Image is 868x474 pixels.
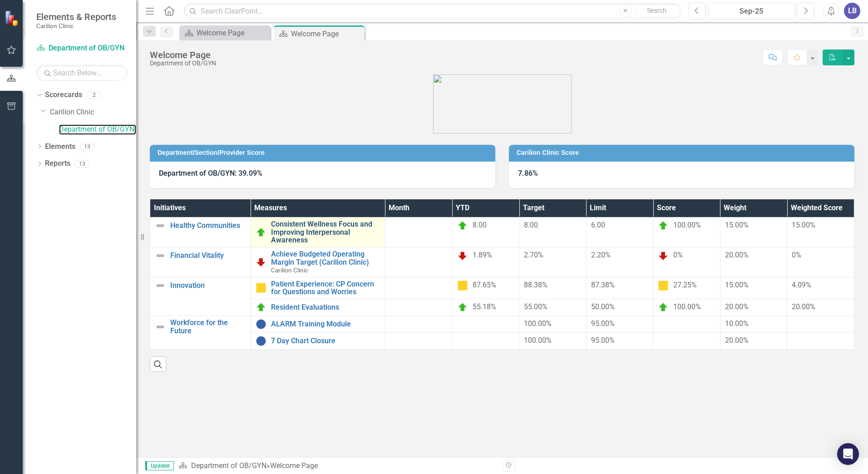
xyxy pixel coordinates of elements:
span: 95.00% [591,319,615,328]
a: 7 Day Chart Closure [271,337,380,345]
div: Welcome Page [291,28,362,39]
img: Caution [256,282,266,293]
img: Not Defined [155,321,166,332]
div: » [178,461,495,471]
span: 20.00% [725,336,749,345]
td: Double-Click to Edit Right Click for Context Menu [150,316,251,349]
img: Caution [457,280,468,291]
a: Department of OB/GYN [59,124,136,135]
span: 2.70% [524,251,543,259]
span: 50.00% [591,302,615,311]
div: Open Intercom Messenger [837,443,859,465]
a: Carilion Clinic [50,107,136,118]
span: 2.20% [591,251,611,259]
div: Department of OB/GYN [150,60,216,67]
small: Carilion Clinic [36,22,116,30]
a: Department of OB/GYN [191,461,266,470]
a: Workforce for the Future [170,319,246,335]
span: 20.00% [725,302,749,311]
img: No Information [256,319,266,330]
td: Double-Click to Edit Right Click for Context Menu [251,247,385,277]
span: 95.00% [591,336,615,345]
span: 0% [673,251,683,259]
span: 100.00% [524,336,552,345]
a: Resident Evaluations [271,303,380,311]
div: Welcome Page [270,461,318,470]
img: Caution [658,280,669,291]
img: On Target [658,302,669,313]
span: 100.00% [673,221,701,229]
a: ALARM Training Module [271,320,380,328]
a: Elements [45,142,75,152]
img: Not Defined [155,250,166,261]
img: Not Defined [155,280,166,291]
a: Department of OB/GYN [36,43,127,54]
span: Carilion Clinic [271,267,308,274]
span: 15.00% [792,221,815,229]
img: Below Plan [457,250,468,261]
span: 15.00% [725,281,749,289]
div: Welcome Page [150,50,216,60]
img: Below Plan [256,257,266,267]
td: Double-Click to Edit Right Click for Context Menu [251,277,385,299]
span: 27.25% [673,281,697,289]
span: 0% [792,251,801,259]
span: 87.38% [591,281,615,289]
div: 13 [75,160,89,168]
span: 100.00% [673,302,701,311]
span: 1.89% [473,251,492,259]
span: 6.00 [591,221,605,229]
span: 8.00 [524,221,538,229]
a: Innovation [170,281,246,290]
div: 13 [80,143,94,150]
a: Reports [45,158,70,169]
img: On Target [457,220,468,231]
td: Double-Click to Edit Right Click for Context Menu [150,277,251,316]
a: Healthy Communities [170,222,246,230]
img: No Information [256,336,266,346]
button: LB [844,3,860,19]
td: Double-Click to Edit Right Click for Context Menu [251,332,385,349]
span: Search [647,7,666,14]
input: Search ClearPoint... [184,3,682,19]
img: On Target [256,302,266,313]
a: Financial Vitality [170,252,246,260]
strong: 7.86% [518,169,538,178]
span: 4.09% [792,281,811,289]
div: 2 [87,91,101,99]
span: 100.00% [524,319,552,328]
a: Welcome Page [182,27,268,39]
span: Updater [145,461,174,470]
td: Double-Click to Edit Right Click for Context Menu [251,299,385,316]
a: Consistent Wellness Focus and Improving Interpersonal Awareness [271,220,380,244]
span: 20.00% [725,251,749,259]
td: Double-Click to Edit Right Click for Context Menu [251,217,385,247]
h3: Department/Section/Provider Score [158,149,491,156]
span: 87.65% [473,281,496,289]
a: Patient Experience: CP Concern for Questions and Worries [271,280,380,296]
a: Scorecards [45,90,82,100]
img: Below Plan [658,250,669,261]
span: 55.00% [524,302,547,311]
h3: Carilion Clinic Score [517,149,850,156]
a: Achieve Budgeted Operating Margin Target (Carilion Clinic) [271,250,380,266]
span: 8.00 [473,221,487,229]
img: carilion%20clinic%20logo%202.0.png [433,74,572,133]
img: Not Defined [155,220,166,231]
span: 15.00% [725,221,749,229]
div: Sep-25 [711,6,792,17]
div: Welcome Page [197,27,268,39]
strong: Department of OB/GYN: 39.09% [159,169,262,178]
span: 20.00% [792,302,815,311]
img: ClearPoint Strategy [5,10,20,26]
span: Elements & Reports [36,11,116,22]
td: Double-Click to Edit Right Click for Context Menu [251,316,385,332]
img: On Target [457,302,468,313]
span: 88.38% [524,281,547,289]
img: On Target [256,227,266,238]
button: Sep-25 [708,3,795,19]
td: Double-Click to Edit Right Click for Context Menu [150,247,251,277]
span: 55.18% [473,302,496,311]
img: On Target [658,220,669,231]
